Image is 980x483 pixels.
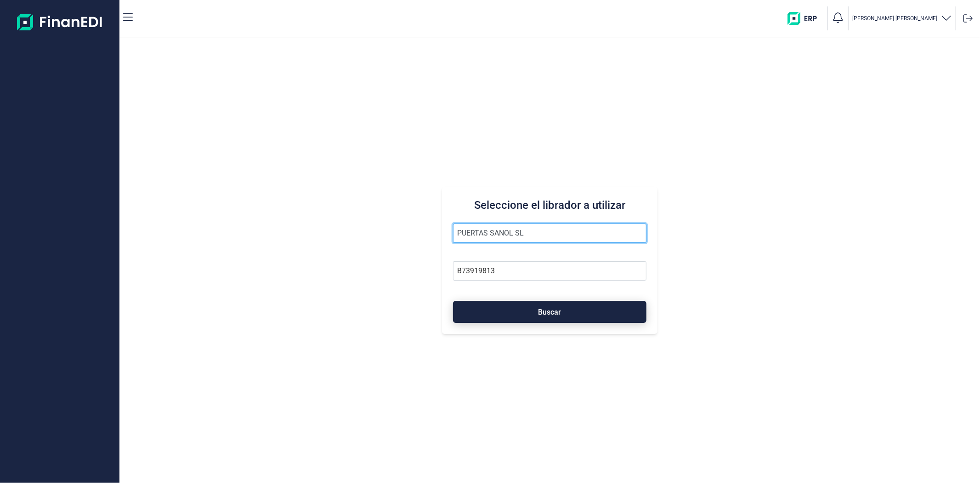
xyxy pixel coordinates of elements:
[852,12,952,25] button: [PERSON_NAME] [PERSON_NAME]
[787,12,824,25] img: erp
[453,301,646,323] button: Buscar
[538,309,561,316] span: Buscar
[852,15,937,22] p: [PERSON_NAME] [PERSON_NAME]
[17,7,103,37] img: Logo de aplicación
[453,261,646,281] input: Busque por NIF
[453,198,646,213] h3: Seleccione el librador a utilizar
[453,224,646,243] input: Seleccione la razón social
